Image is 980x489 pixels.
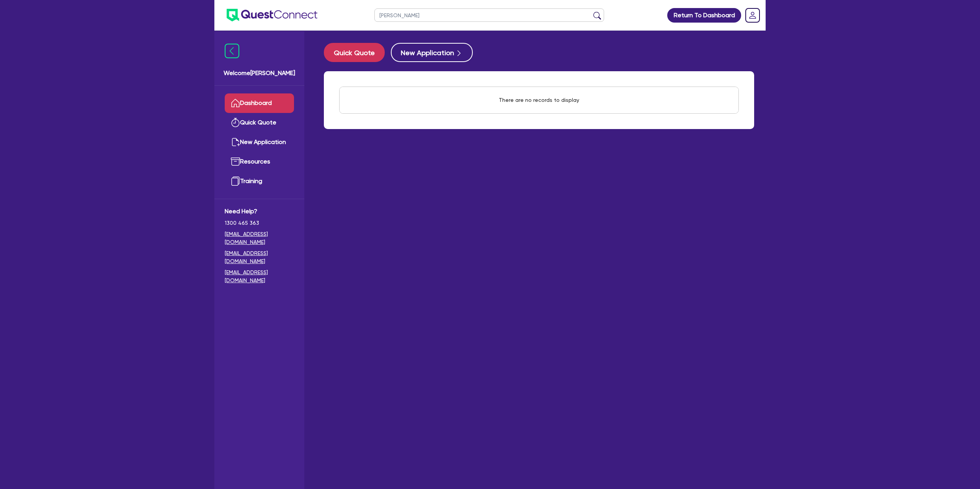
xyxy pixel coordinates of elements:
input: Search by name, application ID or mobile number... [374,8,604,22]
img: resources [231,157,240,166]
img: icon-menu-close [225,44,239,58]
a: Dropdown toggle [743,5,763,25]
img: new-application [231,137,240,147]
a: [EMAIL_ADDRESS][DOMAIN_NAME] [225,230,294,246]
a: Quick Quote [324,43,391,62]
span: Need Help? [225,207,294,216]
a: [EMAIL_ADDRESS][DOMAIN_NAME] [225,249,294,265]
a: Return To Dashboard [667,8,741,23]
a: [EMAIL_ADDRESS][DOMAIN_NAME] [225,268,294,285]
a: Quick Quote [225,113,294,132]
span: 1300 465 363 [225,219,294,227]
button: New Application [391,43,473,62]
img: training [231,177,240,186]
img: quest-connect-logo-blue [227,9,317,21]
span: Welcome [PERSON_NAME] [224,69,295,78]
button: Quick Quote [324,43,385,62]
a: Training [225,172,294,191]
a: Resources [225,152,294,172]
div: There are no records to display [490,87,588,113]
img: quick-quote [231,118,240,127]
a: New Application [225,132,294,152]
a: Dashboard [225,93,294,113]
